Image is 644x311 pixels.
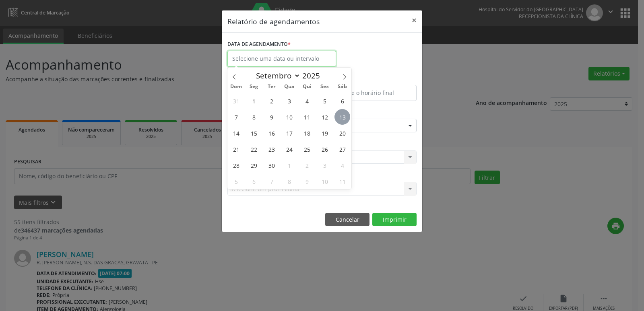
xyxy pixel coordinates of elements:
input: Selecione o horário final [324,85,417,101]
label: ATÉ [324,72,417,85]
h5: Relatório de agendamentos [227,16,320,27]
span: Setembro 22, 2025 [246,141,262,157]
label: DATA DE AGENDAMENTO [227,38,291,51]
span: Outubro 2, 2025 [299,157,315,173]
span: Outubro 10, 2025 [317,173,332,189]
span: Setembro 12, 2025 [317,109,332,125]
span: Setembro 2, 2025 [264,93,279,109]
span: Setembro 16, 2025 [264,125,279,141]
span: Setembro 19, 2025 [317,125,332,141]
span: Qui [298,84,316,89]
span: Outubro 8, 2025 [281,173,297,189]
span: Agosto 31, 2025 [228,93,244,109]
span: Setembro 25, 2025 [299,141,315,157]
span: Outubro 1, 2025 [281,157,297,173]
span: Setembro 11, 2025 [299,109,315,125]
span: Setembro 5, 2025 [317,93,332,109]
span: Outubro 5, 2025 [228,173,244,189]
span: Sáb [334,84,351,89]
span: Setembro 30, 2025 [264,157,279,173]
span: Setembro 24, 2025 [281,141,297,157]
span: Setembro 10, 2025 [281,109,297,125]
span: Setembro 4, 2025 [299,93,315,109]
span: Setembro 1, 2025 [246,93,262,109]
span: Outubro 7, 2025 [264,173,279,189]
button: Cancelar [325,213,369,227]
span: Dom [227,84,245,89]
input: Year [300,70,327,81]
span: Setembro 3, 2025 [281,93,297,109]
button: Imprimir [372,213,417,227]
span: Setembro 18, 2025 [299,125,315,141]
span: Outubro 3, 2025 [317,157,332,173]
span: Setembro 26, 2025 [317,141,332,157]
span: Sex [316,84,334,89]
span: Outubro 11, 2025 [334,173,350,189]
span: Setembro 27, 2025 [334,141,350,157]
span: Setembro 6, 2025 [334,93,350,109]
span: Setembro 9, 2025 [264,109,279,125]
span: Setembro 21, 2025 [228,141,244,157]
span: Setembro 28, 2025 [228,157,244,173]
span: Seg [245,84,263,89]
span: Setembro 7, 2025 [228,109,244,125]
span: Setembro 17, 2025 [281,125,297,141]
input: Selecione uma data ou intervalo [227,51,336,67]
span: Setembro 23, 2025 [264,141,279,157]
span: Qua [281,84,298,89]
span: Setembro 14, 2025 [228,125,244,141]
span: Outubro 4, 2025 [334,157,350,173]
span: Setembro 20, 2025 [334,125,350,141]
span: Setembro 29, 2025 [246,157,262,173]
span: Setembro 13, 2025 [334,109,350,125]
button: Close [406,10,422,30]
span: Setembro 8, 2025 [246,109,262,125]
select: Month [252,70,300,81]
span: Outubro 9, 2025 [299,173,315,189]
span: Setembro 15, 2025 [246,125,262,141]
span: Ter [263,84,281,89]
span: Outubro 6, 2025 [246,173,262,189]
